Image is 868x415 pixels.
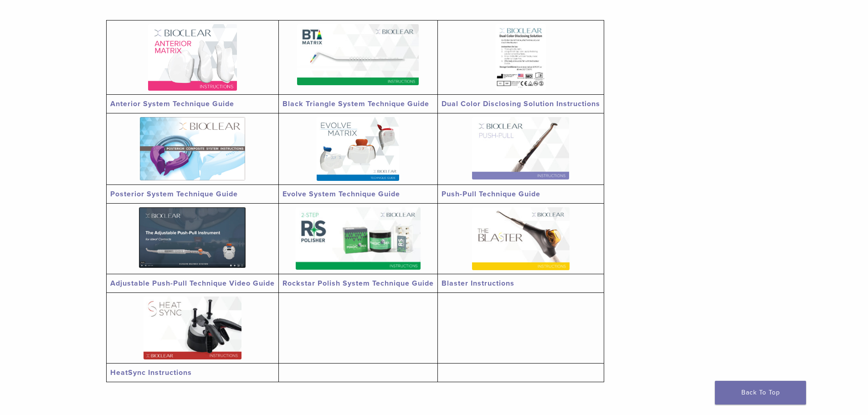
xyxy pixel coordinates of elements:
[282,190,400,199] a: Evolve System Technique Guide
[282,99,429,108] a: Black Triangle System Technique Guide
[715,381,806,405] a: Back To Top
[442,99,600,108] a: Dual Color Disclosing Solution Instructions
[442,279,514,288] a: Blaster Instructions
[442,190,540,199] a: Push-Pull Technique Guide
[110,279,275,288] a: Adjustable Push-Pull Technique Video Guide
[282,279,434,288] a: Rockstar Polish System Technique Guide
[110,368,192,377] a: HeatSync Instructions
[110,190,238,199] a: Posterior System Technique Guide
[110,99,234,108] a: Anterior System Technique Guide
